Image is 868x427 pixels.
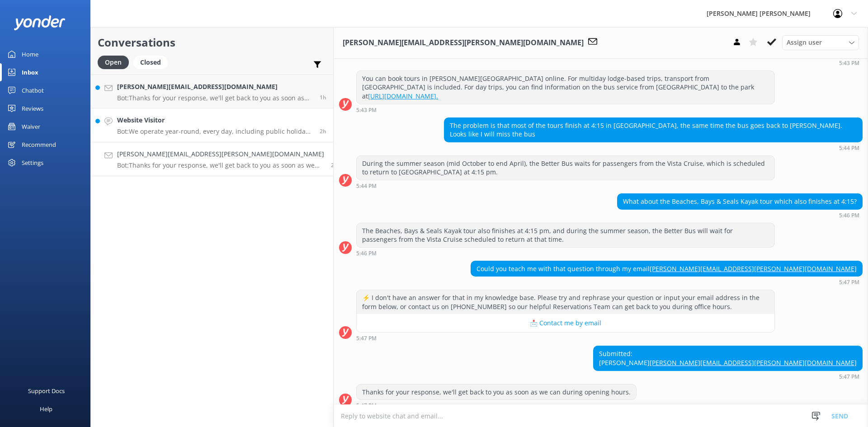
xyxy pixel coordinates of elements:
[22,154,43,172] div: Settings
[471,279,863,285] div: Sep 03 2025 05:47pm (UTC +12:00) Pacific/Auckland
[22,117,40,136] div: Waiver
[22,81,44,99] div: Chatbot
[593,373,863,380] div: Sep 03 2025 05:47pm (UTC +12:00) Pacific/Auckland
[444,145,863,151] div: Sep 03 2025 05:44pm (UTC +12:00) Pacific/Auckland
[320,94,326,101] span: Sep 04 2025 01:35pm (UTC +12:00) Pacific/Auckland
[839,213,859,218] strong: 5:46 PM
[356,402,637,408] div: Sep 03 2025 05:47pm (UTC +12:00) Pacific/Auckland
[91,108,333,142] a: Website VisitorBot:We operate year-round, every day, including public holidays such as the [DATE]...
[444,118,862,142] div: The problem is that most of the tours finish at 4:15 in [GEOGRAPHIC_DATA], the same time the bus ...
[356,183,377,189] strong: 5:44 PM
[22,63,38,81] div: Inbox
[117,161,324,169] p: Bot: Thanks for your response, we'll get back to you as soon as we can during opening hours.
[22,99,43,117] div: Reviews
[356,403,377,408] strong: 5:47 PM
[40,400,52,418] div: Help
[117,115,313,125] h4: Website Visitor
[476,60,863,66] div: Sep 03 2025 05:43pm (UTC +12:00) Pacific/Auckland
[357,385,636,400] div: Thanks for your response, we'll get back to you as soon as we can during opening hours.
[357,223,774,247] div: The Beaches, Bays & Seals Kayak tour also finishes at 4:15 pm, and during the summer season, the ...
[357,71,774,104] div: You can book tours in [PERSON_NAME][GEOGRAPHIC_DATA] online. For multiday lodge-based trips, tran...
[117,149,324,159] h4: [PERSON_NAME][EMAIL_ADDRESS][PERSON_NAME][DOMAIN_NAME]
[357,314,774,332] button: 📩 Contact me by email
[343,37,584,49] h3: [PERSON_NAME][EMAIL_ADDRESS][PERSON_NAME][DOMAIN_NAME]
[356,108,377,113] strong: 5:43 PM
[91,142,333,176] a: [PERSON_NAME][EMAIL_ADDRESS][PERSON_NAME][DOMAIN_NAME]Bot:Thanks for your response, we'll get bac...
[22,136,56,154] div: Recommend
[133,57,172,67] a: Closed
[650,264,857,273] a: [PERSON_NAME][EMAIL_ADDRESS][PERSON_NAME][DOMAIN_NAME]
[14,15,66,30] img: yonder-white-logo.png
[787,38,822,47] span: Assign user
[368,92,438,100] a: [URL][DOMAIN_NAME].
[356,336,377,341] strong: 5:47 PM
[782,35,859,50] div: Assign User
[839,145,859,151] strong: 5:44 PM
[357,156,774,180] div: During the summer season (mid October to end April), the Better Bus waits for passengers from the...
[91,75,333,108] a: [PERSON_NAME][EMAIL_ADDRESS][DOMAIN_NAME]Bot:Thanks for your response, we'll get back to you as s...
[28,382,65,400] div: Support Docs
[117,94,313,102] p: Bot: Thanks for your response, we'll get back to you as soon as we can during opening hours.
[839,280,859,285] strong: 5:47 PM
[98,57,133,67] a: Open
[320,127,326,135] span: Sep 04 2025 01:13pm (UTC +12:00) Pacific/Auckland
[117,127,313,136] p: Bot: We operate year-round, every day, including public holidays such as the [DATE] Weekend. You ...
[839,61,859,66] strong: 5:43 PM
[356,335,775,341] div: Sep 03 2025 05:47pm (UTC +12:00) Pacific/Auckland
[22,45,38,63] div: Home
[356,183,775,189] div: Sep 03 2025 05:44pm (UTC +12:00) Pacific/Auckland
[133,56,168,69] div: Closed
[618,194,862,209] div: What about the Beaches, Bays & Seals Kayak tour which also finishes at 4:15?
[117,82,313,92] h4: [PERSON_NAME][EMAIL_ADDRESS][DOMAIN_NAME]
[356,107,775,113] div: Sep 03 2025 05:43pm (UTC +12:00) Pacific/Auckland
[617,212,863,218] div: Sep 03 2025 05:46pm (UTC +12:00) Pacific/Auckland
[98,56,129,69] div: Open
[356,250,775,256] div: Sep 03 2025 05:46pm (UTC +12:00) Pacific/Auckland
[331,161,341,169] span: Sep 03 2025 05:47pm (UTC +12:00) Pacific/Auckland
[594,346,862,370] div: Submitted: [PERSON_NAME]
[356,251,377,256] strong: 5:46 PM
[839,374,859,380] strong: 5:47 PM
[357,290,774,314] div: ⚡ I don't have an answer for that in my knowledge base. Please try and rephrase your question or ...
[650,358,857,367] a: [PERSON_NAME][EMAIL_ADDRESS][PERSON_NAME][DOMAIN_NAME]
[98,34,326,51] h2: Conversations
[471,261,862,277] div: Could you teach me with that question through my email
